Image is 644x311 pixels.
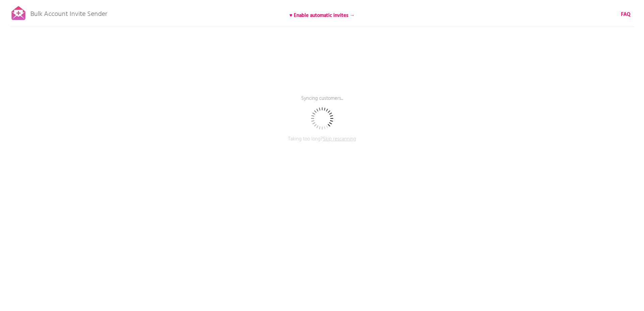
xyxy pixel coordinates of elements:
[221,95,424,112] p: Syncing customers...
[323,135,356,143] span: Skip rescanning
[221,135,424,152] p: Taking too long?
[289,12,355,20] b: ♥ Enable automatic invites →
[621,11,630,18] a: FAQ
[30,4,107,21] p: Bulk Account Invite Sender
